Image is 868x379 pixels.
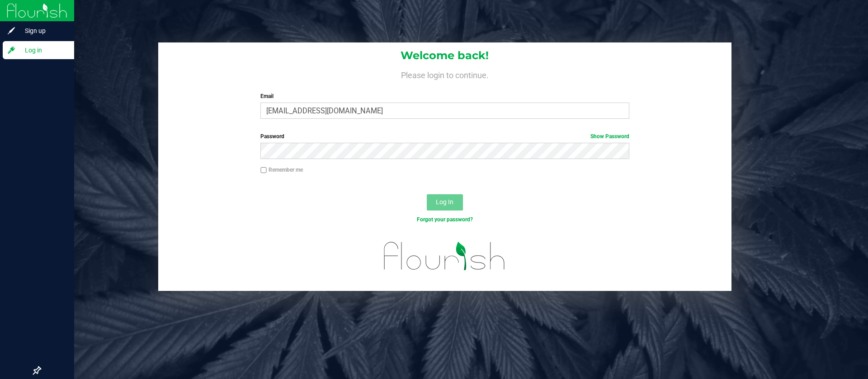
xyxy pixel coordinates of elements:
inline-svg: Log in [7,46,16,55]
a: Forgot your password? [417,216,473,223]
span: Log in [16,45,70,56]
label: Remember me [260,166,303,174]
span: Password [260,133,284,140]
button: Log In [427,194,463,211]
label: Email [260,92,629,100]
h1: Welcome back! [158,50,731,61]
span: Log In [436,198,453,206]
img: flourish_logo.svg [373,233,516,279]
a: Show Password [590,133,629,140]
span: Sign up [16,25,70,36]
h4: Please login to continue. [158,69,731,80]
input: Remember me [260,167,267,173]
inline-svg: Sign up [7,26,16,35]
